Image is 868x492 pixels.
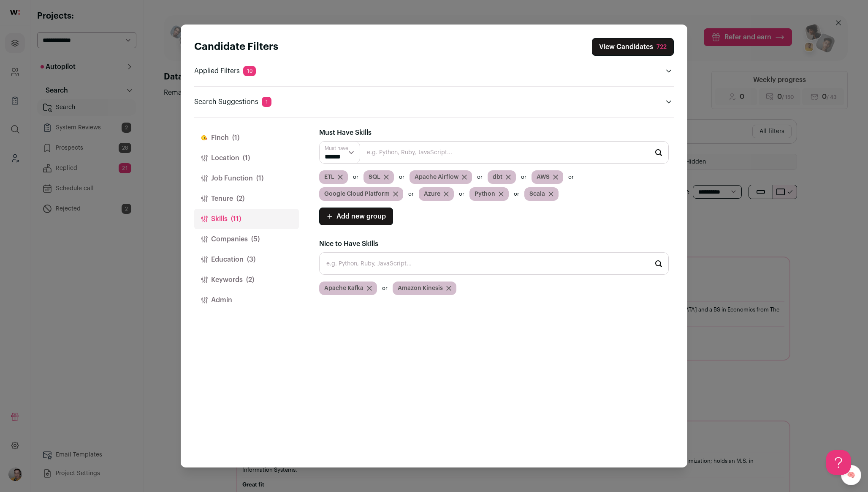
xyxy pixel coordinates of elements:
[664,66,674,76] button: Open applied filters
[194,290,299,310] button: Admin
[194,66,256,76] p: Applied Filters
[256,173,263,183] span: (1)
[194,189,299,209] button: Tenure(2)
[319,241,378,247] span: Nice to Have Skills
[592,38,674,56] button: Close search preferences
[324,284,363,292] span: Apache Kafka
[424,190,440,198] span: Azure
[194,168,299,189] button: Job Function(1)
[319,141,669,164] input: e.g. Python, Ruby, JavaScript...
[537,173,550,181] span: AWS
[194,270,299,290] button: Keywords(2)
[246,275,254,285] span: (2)
[194,209,299,229] button: Skills(11)
[232,133,239,143] span: (1)
[529,190,545,198] span: Scala
[194,42,278,52] strong: Candidate Filters
[493,173,502,181] span: dbt
[194,97,271,107] p: Search Suggestions
[194,229,299,249] button: Companies(5)
[319,208,393,225] button: Add new group
[324,173,334,181] span: ETL
[475,190,495,198] span: Python
[319,128,372,138] label: Must Have Skills
[251,234,260,244] span: (5)
[319,252,669,275] input: e.g. Python, Ruby, JavaScript...
[194,128,299,148] button: Finch(1)
[243,66,256,76] span: 10
[247,254,255,265] span: (3)
[262,97,271,107] span: 1
[841,465,861,485] a: 🧠
[336,211,386,221] span: Add new group
[236,194,244,204] span: (2)
[324,190,390,198] span: Google Cloud Platform
[398,284,443,292] span: Amazon Kinesis
[826,450,851,475] iframe: Help Scout Beacon - Open
[656,43,667,51] div: 722
[243,153,250,163] span: (1)
[369,173,380,181] span: SQL
[194,249,299,270] button: Education(3)
[194,148,299,168] button: Location(1)
[231,214,241,224] span: (11)
[415,173,458,181] span: Apache Airflow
